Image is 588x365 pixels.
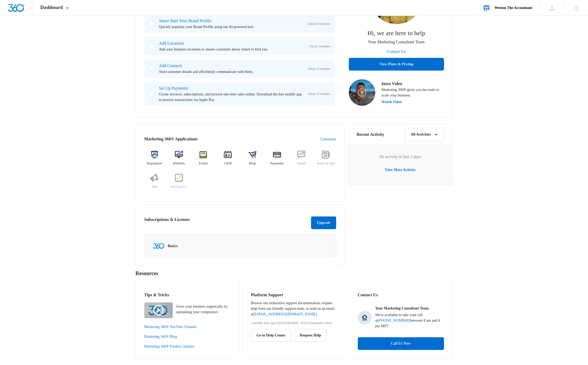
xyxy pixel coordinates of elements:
span: Intelligence [171,184,187,189]
span: CRM [224,161,232,166]
span: Shop [249,161,256,166]
p: Hi, we are here to help [367,28,425,38]
a: CRM [218,151,238,170]
a: Marketing 360® YouTube Channel [144,324,230,330]
p: Store customer details and effortlessly communicate with them. [159,69,304,75]
p: Basics [168,243,178,249]
h3: Intro Video [382,81,444,87]
h5: Resources [136,269,453,277]
span: Email [297,161,305,166]
p: Your Marketing Consultant Team [375,306,429,311]
a: Customize [320,136,336,142]
h2: Subscriptions & Licenses [144,216,190,227]
a: Payments [267,151,287,170]
button: Watch Video [382,100,402,104]
a: Shop [242,151,263,170]
p: Marketing 360® gives you the tools to scale your business. [382,87,444,98]
a: Email [291,151,312,170]
img: Marketing 360 Logo [153,243,165,249]
a: [EMAIL_ADDRESS][DOMAIN_NAME] [254,312,317,316]
a: Websites [169,151,189,170]
button: Upgrade [311,216,336,229]
span: Ads [151,184,157,189]
a: Forms [193,151,214,170]
img: Your Marketing Consultant Team [358,311,372,325]
span: About 15 minutes [308,66,331,71]
img: Quick Overview Video [144,302,173,318]
img: Intro Video [349,79,375,106]
a: Point of Sale [316,151,336,170]
p: Add your business locations to ensure customers know where to find you. [159,47,305,52]
span: Reputation [147,161,162,166]
p: Available 8am-5pm ([GEOGRAPHIC_DATA]/Mountain Time) [251,321,337,325]
div: account name [494,6,532,10]
a: Marketing 360® Blog [144,334,230,339]
a: Ads [144,174,165,193]
span: Websites [173,161,185,166]
p: Browse our exhaustive support documentation, request help from our friendly support team, or send... [251,300,337,317]
h2: Platform Support [251,292,337,298]
span: About 10 minutes [308,21,331,26]
button: View Plans & Pricing [349,58,444,71]
button: View More Activity [380,164,421,176]
span: Dashboard [40,5,63,10]
p: We're available to take your call at between 8 am and 4 pm MST. [375,312,444,329]
a: [PHONE_NUMBER] [378,318,410,322]
h2: Tips & Tricks [144,292,230,298]
button: Contact Us [382,45,411,58]
span: Payments [270,161,284,166]
a: Intelligence [169,174,189,193]
a: Marketing 360® Product Updates [144,344,230,349]
a: Add Locations [159,41,184,45]
span: About 15 minutes [308,91,331,96]
span: Point of Sale [317,161,335,166]
p: Your Marketing Consultant Team [368,39,424,45]
h6: Recent Activity [357,131,384,138]
button: Go to Help Center [251,329,291,342]
a: Add Contacts [159,63,182,68]
span: Forms [199,161,208,166]
p: Grow your business organically by outranking your competitors [176,304,230,315]
a: Smart Start Your Brand Profile [159,19,211,23]
a: Call Us Now [358,337,444,350]
p: Quickly populate your Brand Profile using our AI-powered tool. [159,24,304,30]
a: Set Up Payments [159,86,188,90]
p: Create invoices, subscriptions, and process one-time sales online. Download the free mobile app t... [159,91,304,103]
a: Reputation [144,151,165,170]
button: All Activities [405,128,444,141]
a: Request Help [294,333,327,337]
button: Request Help [294,329,327,342]
h2: Contact Us [358,292,444,298]
p: No activity in last 3 days [357,154,444,160]
a: Go to Help Center [251,333,294,337]
h2: Marketing 360® Applications [144,136,198,142]
span: About 3 minutes [309,44,331,49]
